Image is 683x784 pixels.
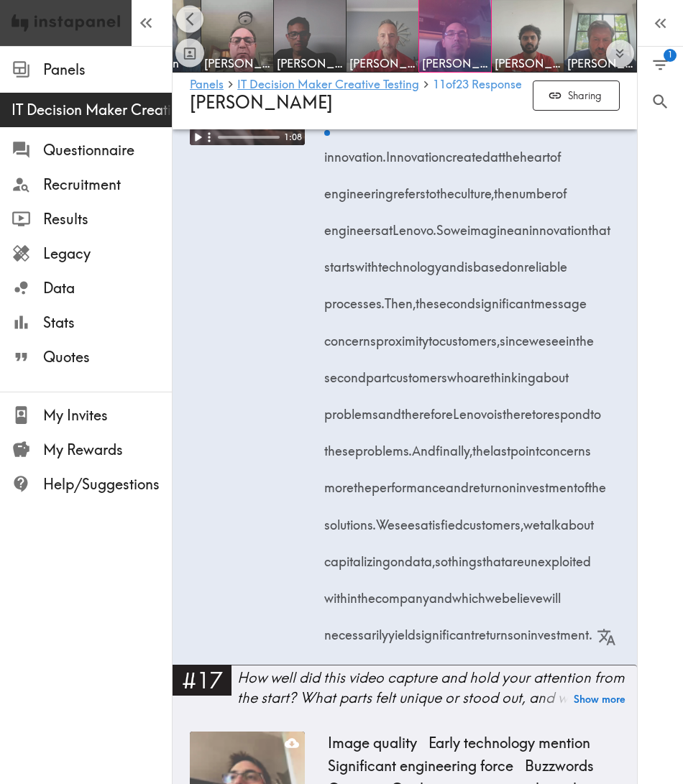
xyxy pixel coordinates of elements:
span: in [566,317,576,354]
button: select language [593,624,620,650]
a: 11of23 Responses [433,78,527,92]
span: therefore [401,391,453,428]
span: within [324,575,357,612]
span: so [435,538,448,575]
span: the [436,170,454,207]
span: 11 [433,78,446,90]
span: And [412,428,436,464]
span: concerns [539,428,591,464]
span: to [532,391,543,428]
span: imagine [467,207,514,244]
span: more [324,464,354,501]
span: investment [516,464,577,501]
span: things [448,538,482,575]
span: and [378,391,401,428]
span: satisfied [415,501,463,538]
span: message [534,280,587,317]
span: investment. [528,612,592,648]
span: are [471,354,490,391]
span: [PERSON_NAME] [495,55,561,71]
button: Show more [574,689,625,709]
span: see [395,501,415,538]
span: My Rewards [43,440,172,460]
span: 1 [664,49,677,62]
span: is [464,244,473,280]
span: of [577,464,588,501]
span: talk [540,501,561,538]
a: Panels [190,78,224,92]
span: is [494,391,503,428]
span: part [366,354,390,391]
span: Questionnaire [43,140,172,160]
span: Recruitment [43,175,172,195]
span: and [441,244,464,280]
span: Early technology mention [423,732,596,755]
span: second [434,280,475,317]
span: Search [651,92,670,111]
span: about [561,501,594,538]
span: Buzzwords [519,755,600,778]
span: Image quality [322,732,423,755]
span: that [588,207,610,244]
span: the [494,170,512,207]
span: see [546,317,566,354]
span: of [433,78,456,90]
span: processes. [324,280,385,317]
span: Then, [385,280,416,317]
span: Significant engineering force [322,755,519,778]
div: How well did this video capture and hold your attention from the start? What parts felt unique or... [237,668,637,708]
span: Legacy [43,244,172,264]
span: on [510,244,524,280]
span: finally, [436,428,472,464]
span: second [324,354,366,391]
span: last [490,428,510,464]
span: [PERSON_NAME] [190,91,333,113]
span: to [590,391,601,428]
span: are [505,538,524,575]
span: capitalizing [324,538,390,575]
span: that [482,538,505,575]
span: we [485,575,502,612]
span: Stats [43,313,172,333]
button: Search [638,83,683,120]
span: the [472,428,490,464]
span: at [381,207,393,244]
span: culture, [454,170,494,207]
span: Filter Responses [651,55,670,75]
span: [PERSON_NAME] [349,55,416,71]
span: technology [378,244,441,280]
span: customers, [439,317,500,354]
span: problems. [355,428,412,464]
span: innovation. [324,134,386,170]
span: we [451,207,467,244]
span: on [390,538,405,575]
span: to [428,317,439,354]
span: Results [43,209,172,229]
span: [PERSON_NAME] [204,55,270,71]
span: since [500,317,529,354]
span: significant [475,280,534,317]
span: customers, [463,501,523,538]
button: Play [190,129,206,145]
span: these [324,428,355,464]
button: Filter Responses [638,47,683,83]
span: the [416,280,434,317]
span: innovation [529,207,588,244]
span: the [354,464,372,501]
button: Toggle between responses and questions [175,39,204,68]
span: will [543,575,561,612]
span: which [452,575,485,612]
a: IT Decision Maker Creative Testing [237,78,419,92]
span: and [446,464,469,501]
span: about [536,354,569,391]
span: Innovation [386,134,446,170]
div: #17 [173,665,232,695]
div: IT Decision Maker Creative Testing [12,100,172,120]
span: Lenovo. [393,207,436,244]
span: data, [405,538,435,575]
a: #17How well did this video capture and hold your attention from the start? What parts felt unique... [173,665,637,720]
span: of [556,170,567,207]
span: to [426,170,436,207]
span: necessarily [324,612,388,648]
span: 23 Responses [456,78,527,90]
